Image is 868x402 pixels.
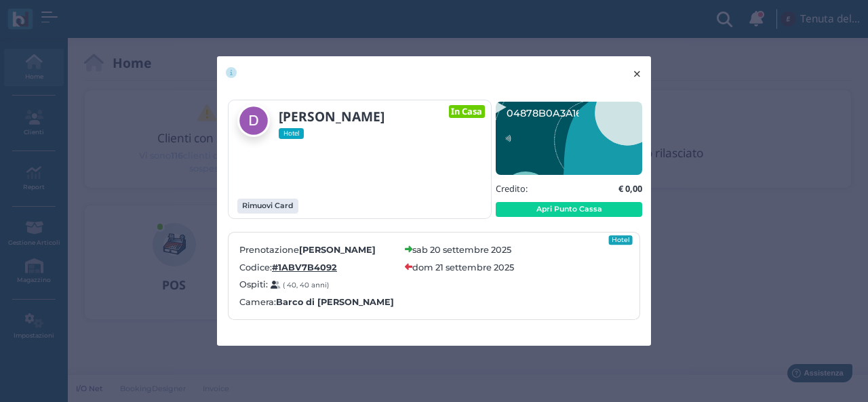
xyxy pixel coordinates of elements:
span: Assistenza [40,11,90,21]
div: Hotel [609,235,633,245]
a: [PERSON_NAME] Hotel [237,104,418,139]
a: #1ABV7B4092 [272,261,337,274]
b: In Casa [451,105,482,117]
b: € 0,00 [618,182,642,195]
h5: Credito: [496,184,528,193]
small: ( 40, 40 anni) [283,281,329,289]
label: Camera: [239,296,394,308]
span: Hotel [279,128,304,139]
img: Davide Bolognese [237,104,270,137]
span: × [632,65,642,83]
label: Ospiti: [239,278,397,291]
b: [PERSON_NAME] [279,107,384,125]
button: Apri Punto Cassa [496,202,642,217]
label: dom 21 settembre 2025 [412,261,514,274]
button: Rimuovi Card [237,199,298,214]
label: sab 20 settembre 2025 [412,243,511,256]
b: Barco di [PERSON_NAME] [276,296,394,308]
label: Prenotazione [239,243,397,256]
b: [PERSON_NAME] [299,245,376,255]
b: #1ABV7B4092 [272,262,337,273]
label: Codice: [239,261,397,274]
text: 04878B0A3A1695 [507,107,593,119]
